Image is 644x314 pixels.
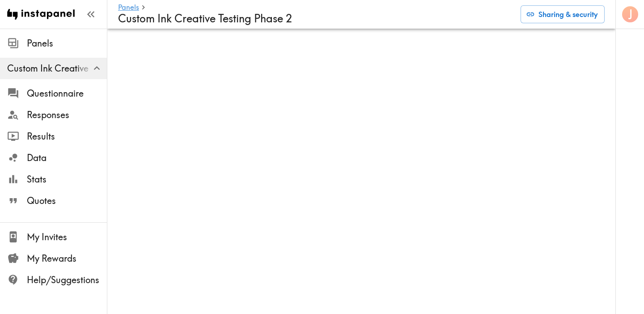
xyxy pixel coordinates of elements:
span: Data [27,152,107,164]
span: My Invites [27,231,107,243]
span: Stats [27,173,107,186]
button: J [621,5,639,23]
a: Panels [118,4,139,12]
span: Quotes [27,195,107,207]
span: Questionnaire [27,87,107,100]
button: Sharing & security [521,5,605,23]
span: Results [27,130,107,143]
span: Responses [27,109,107,121]
h4: Custom Ink Creative Testing Phase 2 [118,12,513,25]
span: Panels [27,37,107,50]
span: J [628,7,633,22]
span: Custom Ink Creative Testing Phase 2 [7,62,107,75]
span: My Rewards [27,252,107,265]
span: Help/Suggestions [27,274,107,286]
